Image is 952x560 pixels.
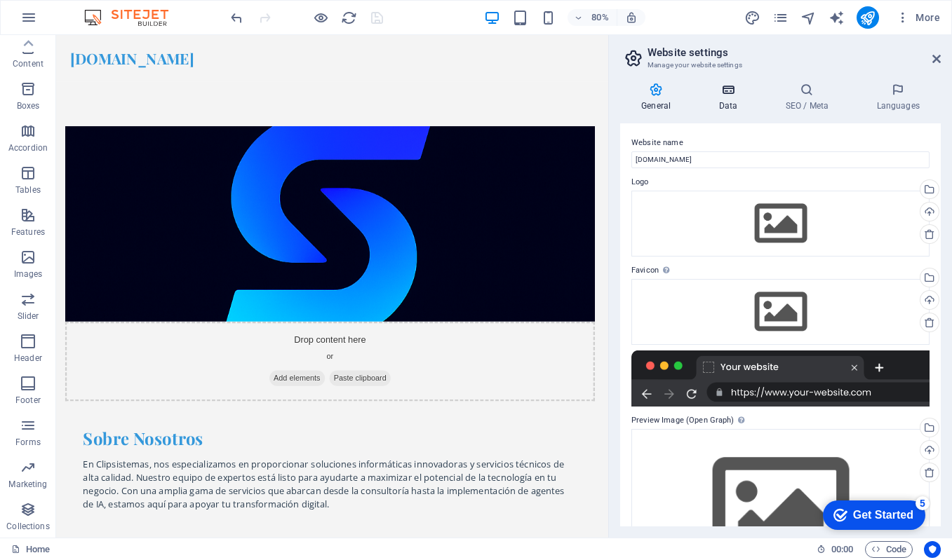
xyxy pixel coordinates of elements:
button: Usercentrics [924,541,941,558]
button: reload [340,9,357,26]
span: 00 00 [831,541,853,558]
button: pages [772,9,789,26]
div: Get Started [41,15,102,28]
h2: Website settings [648,46,941,59]
div: Drop content here [11,358,673,458]
h4: Data [697,83,764,112]
h4: SEO / Meta [764,83,855,112]
p: Collections [6,521,49,532]
span: Add elements [267,419,336,439]
h6: 80% [589,9,611,26]
div: Get Started 5 items remaining, 0% complete [11,7,114,36]
p: Features [11,226,45,238]
button: 80% [568,9,617,26]
button: Click here to leave preview mode and continue editing [312,9,329,26]
button: Code [865,541,913,558]
p: Marketing [8,479,47,490]
i: On resize automatically adjust zoom level to fit chosen device. [625,11,638,24]
p: Tables [15,184,41,196]
img: Editor Logo [81,9,186,26]
h6: Session time [817,541,854,558]
label: Website name [631,135,930,151]
p: Accordion [8,142,48,153]
button: navigator [800,9,817,26]
i: Reload page [341,10,357,26]
h4: Languages [855,83,941,112]
button: design [744,9,761,26]
p: Forms [15,437,41,448]
p: Images [14,268,43,280]
input: Name... [631,151,930,168]
i: Undo: Change pages (Ctrl+Z) [229,10,245,26]
span: Code [871,541,906,558]
label: Favicon [631,262,930,279]
span: More [896,11,940,25]
a: Click to cancel selection. Double-click to open Pages [11,541,50,558]
button: More [890,6,946,29]
div: Select files from the file manager, stock photos, or upload file(s) [631,191,930,257]
p: Slider [18,310,39,322]
p: Footer [15,395,41,406]
i: Pages (Ctrl+Alt+S) [772,10,789,26]
span: : [841,544,843,554]
i: Publish [859,10,876,26]
p: Boxes [17,100,40,111]
button: text_generator [829,9,845,26]
span: Paste clipboard [342,419,419,439]
div: 5 [104,3,118,17]
i: Design (Ctrl+Alt+Y) [744,10,760,26]
label: Logo [631,174,930,191]
div: Select files from the file manager, stock photos, or upload file(s) [631,279,930,345]
button: publish [857,6,879,29]
label: Preview Image (Open Graph) [631,412,930,429]
p: Content [13,58,43,69]
h4: General [620,83,697,112]
h3: Manage your website settings [648,59,913,71]
i: Navigator [800,10,817,26]
button: undo [228,9,245,26]
i: AI Writer [829,10,845,26]
p: Header [14,353,42,364]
